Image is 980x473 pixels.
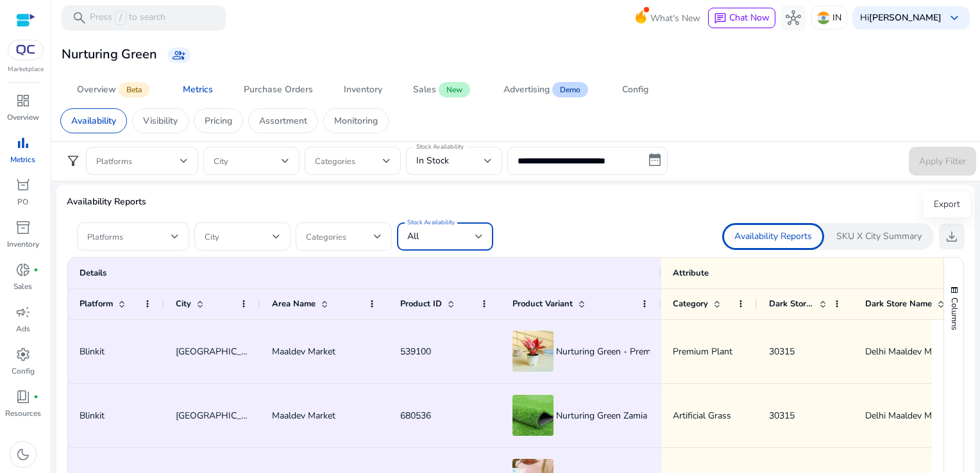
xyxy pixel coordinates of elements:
div: Advertising [503,85,550,94]
span: Category [673,298,708,310]
p: Pricing [205,114,232,128]
span: In Stock [416,154,449,167]
span: fiber_manual_record [33,267,38,272]
span: orders [15,178,31,193]
span: hub [786,10,801,26]
span: New [439,82,470,97]
p: Ads [16,323,30,335]
span: Maaldev Market [272,345,335,358]
img: in.svg [817,12,830,24]
div: Inventory [344,85,382,94]
p: Metrics [10,154,35,165]
p: Availability [71,114,116,128]
span: 539100 [400,345,431,358]
span: Blinkit [80,345,105,358]
span: book_4 [15,389,31,404]
span: Blinkit [80,410,105,422]
span: Platform [80,298,113,310]
span: City [176,298,191,310]
b: [PERSON_NAME] [869,12,942,24]
span: What's New [650,7,700,29]
img: QC-logo.svg [14,45,37,55]
p: Overview [7,112,39,123]
span: group_add [173,49,185,62]
div: Overview [77,85,116,94]
span: Nurturing Green - Premium Red Aglaonema Plant - 1 unit [556,338,788,365]
span: 30315 [769,345,795,358]
img: Product Image [512,331,553,372]
span: Details [80,267,106,279]
p: SKU X City Summary [836,230,922,243]
p: Marketplace [8,65,44,74]
button: chatChat Now [708,8,775,28]
span: bar_chart [15,135,31,151]
p: Hi [860,13,942,22]
p: Inventory [7,238,39,250]
p: Sales [13,281,32,292]
img: Product Image [512,395,553,436]
p: Availability Reports [734,230,812,243]
h3: Nurturing Green [62,47,157,62]
p: IN [832,6,841,29]
span: Chat Now [729,12,770,24]
span: keyboard_arrow_down [947,10,962,26]
span: Area Name [272,298,316,310]
span: Dark Store ID [769,298,814,310]
p: Monitoring [334,114,378,128]
p: Resources [5,408,41,419]
span: donut_small [15,262,31,278]
span: All [407,230,419,242]
span: Artificial Grass [673,410,731,422]
span: Dark Store Name [865,298,932,310]
span: Delhi Maaldev Market ES27 [865,345,976,358]
span: Beta [119,82,149,97]
div: Sales [413,85,436,94]
span: filter_alt [65,153,81,169]
mat-label: Stock Availability [407,218,455,227]
span: Delhi Maaldev Market ES27 [865,410,976,422]
span: Maaldev Market [272,410,335,422]
button: download [939,224,965,249]
span: [GEOGRAPHIC_DATA] [176,345,267,358]
span: Nurturing Green Zamia Artificial Grass Mat for Floor & Balcony - 1 unit [556,402,839,429]
span: Columns [949,297,960,330]
span: fiber_manual_record [33,394,38,399]
span: / [115,11,126,25]
span: Attribute [673,267,709,279]
span: 680536 [400,410,431,422]
span: 30315 [769,410,795,422]
div: Config [622,85,648,94]
p: Config [12,365,35,377]
span: Product Variant [512,298,573,310]
mat-label: Stock Availability [416,142,464,151]
a: group_add [167,47,190,63]
p: Availability Reports [67,195,965,208]
span: inventory_2 [15,220,31,235]
div: Metrics [183,85,213,94]
span: Demo [552,82,588,97]
span: Premium Plant [673,345,732,358]
p: Press to search [90,11,165,25]
span: dark_mode [15,447,31,462]
button: hub [781,5,806,31]
p: PO [17,196,28,208]
span: Product ID [400,298,442,310]
span: dashboard [15,93,31,108]
span: campaign [15,304,31,320]
span: search [72,10,87,26]
div: Purchase Orders [244,85,313,94]
span: [GEOGRAPHIC_DATA] [176,410,267,422]
p: Visibility [143,114,178,128]
span: settings [15,347,31,362]
div: Export [924,192,970,217]
p: Assortment [259,114,307,128]
span: chat [714,12,727,25]
span: download [944,229,959,244]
